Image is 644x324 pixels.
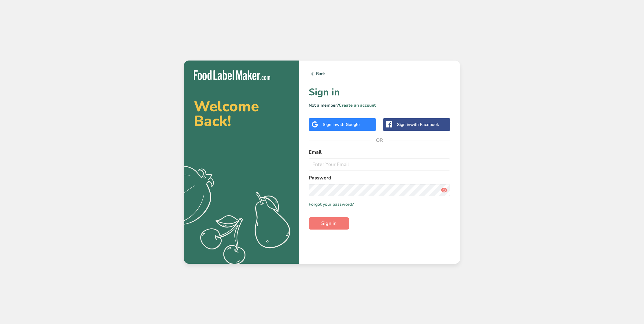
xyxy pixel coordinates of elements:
[309,149,450,156] label: Email
[309,201,354,208] a: Forgot your password?
[309,102,450,109] p: Not a member?
[397,121,439,128] div: Sign in
[370,131,389,149] span: OR
[309,70,450,78] a: Back
[194,99,289,128] h2: Welcome Back!
[339,102,376,108] a: Create an account
[309,174,450,182] label: Password
[321,220,337,227] span: Sign in
[336,122,360,127] span: with Google
[323,121,360,128] div: Sign in
[194,70,270,80] img: Food Label Maker
[309,158,450,171] input: Enter Your Email
[309,85,450,100] h1: Sign in
[410,122,439,127] span: with Facebook
[309,217,349,230] button: Sign in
